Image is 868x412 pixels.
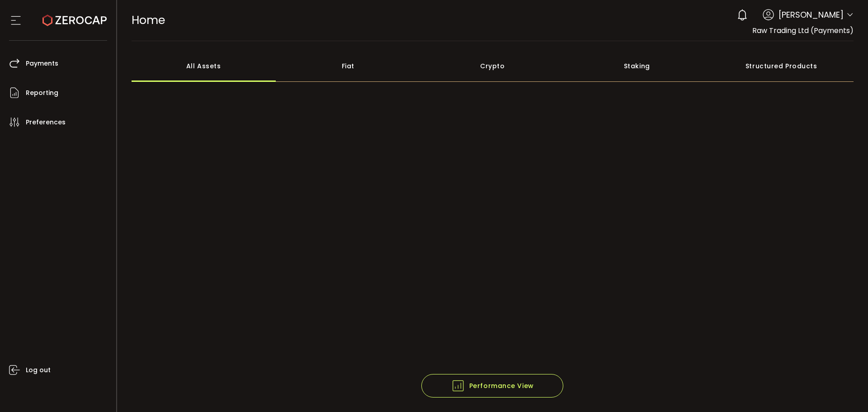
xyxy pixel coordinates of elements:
span: Preferences [26,116,66,129]
div: Crypto [420,50,565,82]
span: Log out [26,364,51,377]
span: Reporting [26,86,58,99]
div: Structured Products [709,50,854,82]
div: Staking [565,50,709,82]
span: Home [132,12,165,28]
div: All Assets [132,50,276,82]
button: Performance View [421,374,563,398]
span: [PERSON_NAME] [778,9,844,21]
span: Raw Trading Ltd (Payments) [752,25,854,36]
span: Performance View [451,379,534,393]
iframe: Chat Widget [823,369,868,412]
div: Fiat [276,50,420,82]
span: Payments [26,57,58,70]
